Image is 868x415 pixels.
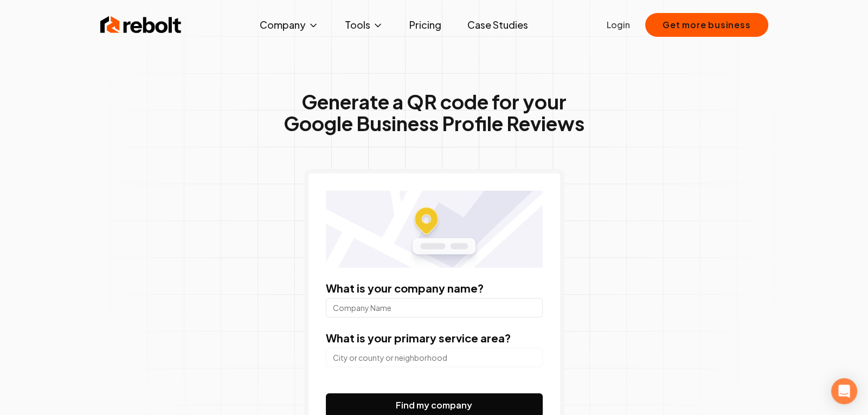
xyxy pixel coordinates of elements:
img: Location map [326,191,543,268]
label: What is your primary service area? [326,331,511,345]
h1: Generate a QR code for your Google Business Profile Reviews [284,91,584,134]
input: Company Name [326,298,543,317]
a: Case Studies [459,14,537,36]
div: Open Intercom Messenger [831,378,857,404]
button: Company [251,14,327,36]
input: City or county or neighborhood [326,348,543,367]
label: What is your company name? [326,281,484,295]
a: Login [607,18,630,31]
button: Tools [336,14,392,36]
a: Pricing [401,14,450,36]
button: Get more business [645,13,768,37]
img: Rebolt Logo [100,14,182,36]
